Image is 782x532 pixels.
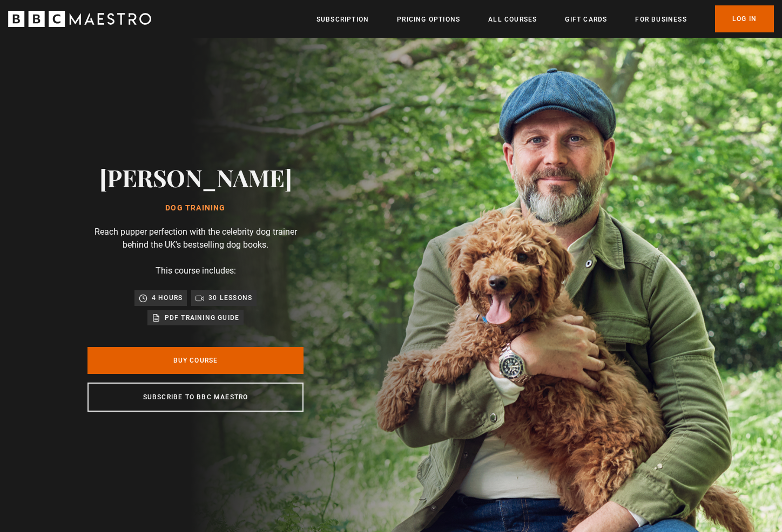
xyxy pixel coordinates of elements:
p: 30 lessons [208,292,252,303]
h1: Dog Training [99,204,292,213]
a: All Courses [488,14,537,25]
a: Buy Course [87,347,304,374]
a: Subscribe to BBC Maestro [87,383,304,412]
svg: BBC Maestro [8,11,151,27]
p: This course includes: [156,264,236,277]
a: Subscription [316,14,369,25]
h2: [PERSON_NAME] [99,163,292,191]
a: Gift Cards [565,14,607,25]
p: PDF training guide [165,312,240,323]
p: 4 hours [152,292,183,303]
p: Reach pupper perfection with the celebrity dog trainer behind the UK's bestselling dog books. [87,226,304,251]
a: Pricing Options [397,14,460,25]
nav: Primary [316,5,774,32]
a: For business [635,14,686,25]
a: Log In [715,5,774,32]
